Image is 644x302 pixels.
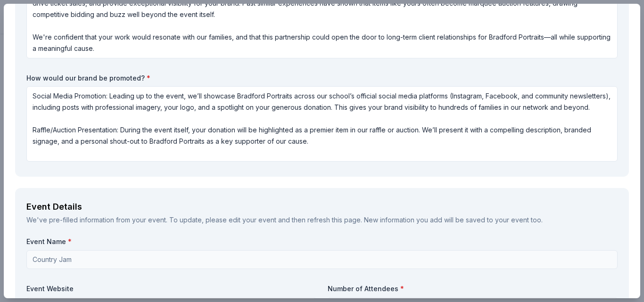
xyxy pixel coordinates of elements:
label: How would our brand be promoted? [26,73,618,83]
label: Event Website [26,284,316,294]
label: Number of Attendees [328,284,618,294]
div: We've pre-filled information from your event. To update, please edit your event and then refresh ... [26,214,618,226]
label: Event Name [26,237,618,246]
textarea: Social Media Promotion: Leading up to the event, we’ll showcase Bradford Portraits across our sch... [26,86,618,162]
div: Event Details [26,199,618,214]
